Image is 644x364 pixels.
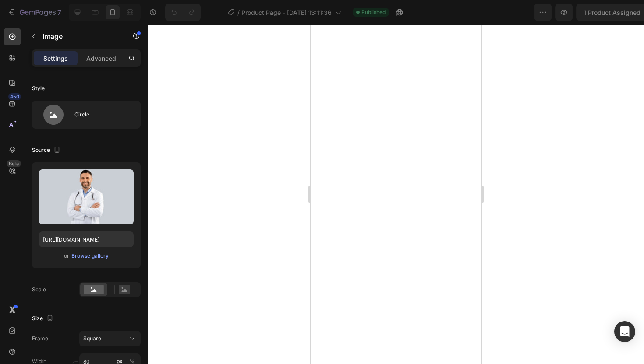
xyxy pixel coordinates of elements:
[561,9,575,16] span: Save
[74,105,128,125] div: Circle
[553,3,582,21] button: Save
[86,54,116,63] p: Advanced
[237,8,240,17] span: /
[32,335,48,343] label: Frame
[32,144,62,156] div: Source
[32,313,55,325] div: Size
[32,84,45,92] div: Style
[361,8,386,16] span: Published
[593,8,615,17] div: Publish
[71,252,109,260] div: Browse gallery
[473,8,530,17] span: 1 product assigned
[32,286,46,294] div: Scale
[79,331,141,346] button: Square
[64,251,69,261] span: or
[241,8,332,17] span: Product Page - [DATE] 13:11:36
[39,231,134,247] input: https://example.com/image.jpg
[83,335,101,343] span: Square
[586,3,623,21] button: Publish
[42,31,117,42] p: Image
[614,321,635,342] div: Open Intercom Messenger
[4,3,65,21] button: 7
[71,252,109,260] button: Browse gallery
[43,54,68,63] p: Settings
[311,24,481,364] iframe: Design area
[165,3,201,21] div: Undo/Redo
[39,169,134,224] img: preview-image
[8,93,21,100] div: 450
[7,160,21,167] div: Beta
[57,7,61,17] p: 7
[466,3,550,21] button: 1 product assigned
